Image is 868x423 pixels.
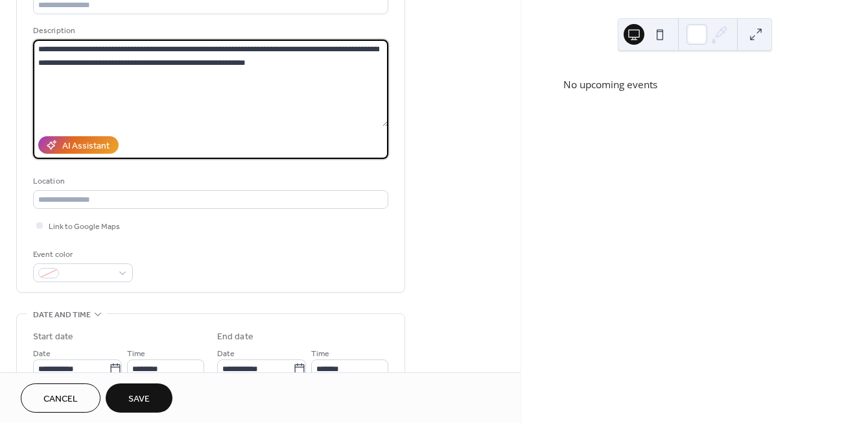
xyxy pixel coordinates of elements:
[38,136,119,154] button: AI Assistant
[43,393,78,406] span: Cancel
[62,139,110,153] div: AI Assistant
[33,330,73,344] div: Start date
[106,383,172,413] button: Save
[49,220,120,234] span: Link to Google Maps
[33,248,130,261] div: Event color
[33,175,386,188] div: Location
[33,24,386,38] div: Description
[127,347,145,361] span: Time
[311,347,329,361] span: Time
[21,383,100,413] button: Cancel
[128,393,150,406] span: Save
[217,347,235,361] span: Date
[563,77,826,92] div: No upcoming events
[217,330,253,344] div: End date
[33,347,51,361] span: Date
[33,308,91,322] span: Date and time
